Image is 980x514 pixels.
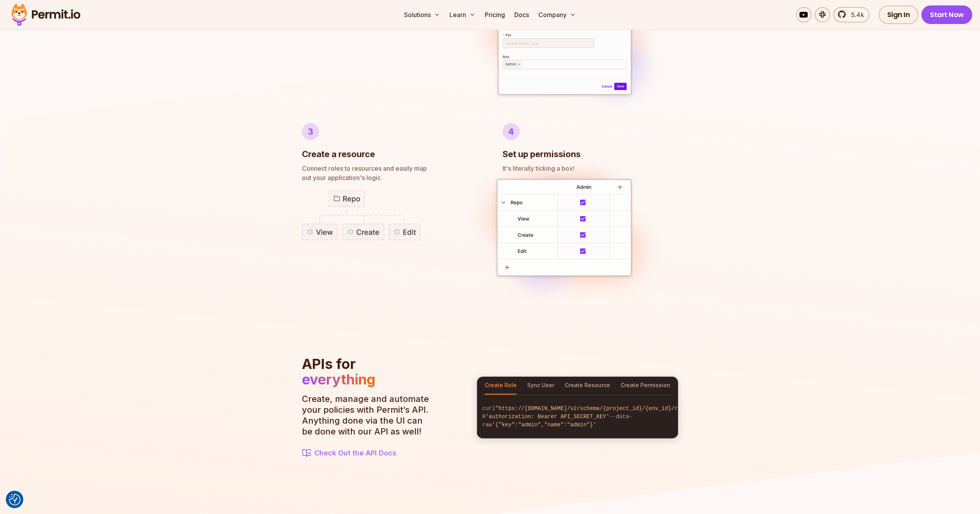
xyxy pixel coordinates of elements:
[302,355,356,372] span: APIs for
[302,164,478,173] span: Connect roles to resources and easily map
[511,7,532,22] a: Docs
[302,393,434,437] p: Create, manage and automate your policies with Permit‘s API. Anything done via the UI can be done...
[401,7,443,22] button: Solutions
[302,123,319,140] div: 3
[621,377,670,395] button: Create Permission
[302,164,478,182] p: out your application's logic
[527,377,554,395] button: Sync User
[846,10,864,19] span: 5.4k
[302,371,375,388] span: everything
[495,405,694,412] span: "https://[DOMAIN_NAME]/v2/schema/{project_id}/{env_id}/roles"
[492,422,597,428] span: '{"key":"admin","name":"admin"}'
[879,5,919,24] a: Sign In
[302,448,434,459] a: Check Out the API Docs
[503,123,520,140] div: 4
[833,7,869,22] a: 5.4k
[535,7,579,22] button: Company
[482,7,508,22] a: Pricing
[9,494,21,505] img: Revisit consent button
[921,5,972,24] a: Start Now
[9,494,21,505] button: Consent Preferences
[8,2,84,28] img: Permit logo
[486,414,609,420] span: 'authorization: Bearer API_SECRET_KEY'
[565,377,610,395] button: Create Resource
[485,377,517,395] button: Create Role
[477,398,678,435] code: curl -H --data-raw
[503,148,581,161] h3: Set up permissions
[302,148,375,161] h3: Create a resource
[314,448,396,459] span: Check Out the API Docs
[446,7,479,22] button: Learn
